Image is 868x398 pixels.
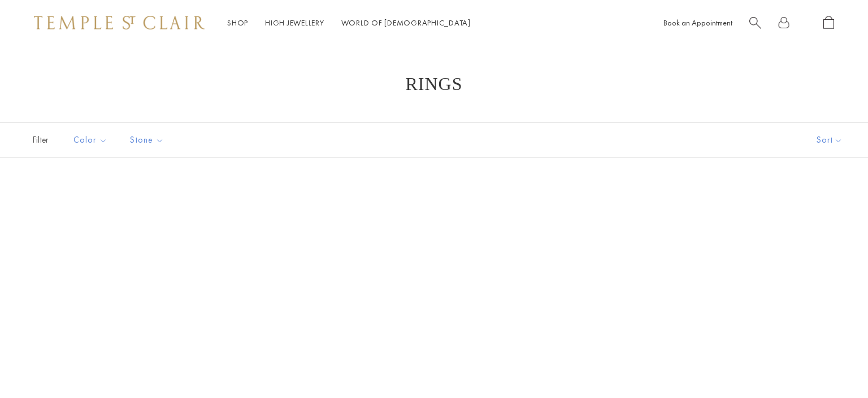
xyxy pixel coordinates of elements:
[121,127,172,153] button: Stone
[45,74,823,94] h1: Rings
[663,18,732,28] a: Book an Appointment
[791,123,868,157] button: Show sort by
[65,127,116,153] button: Color
[227,18,248,28] a: ShopShop
[227,16,471,30] nav: Main navigation
[265,18,324,28] a: High JewelleryHigh Jewellery
[68,133,116,147] span: Color
[34,16,205,29] img: Temple St. Clair
[823,16,834,30] a: Open Shopping Bag
[749,16,761,30] a: Search
[124,133,172,147] span: Stone
[341,18,471,28] a: World of [DEMOGRAPHIC_DATA]World of [DEMOGRAPHIC_DATA]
